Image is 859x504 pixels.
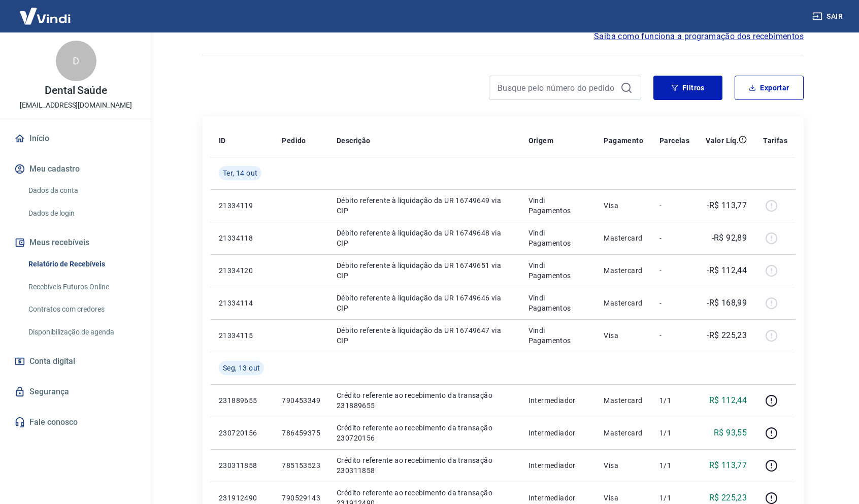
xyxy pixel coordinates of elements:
p: - [659,265,689,276]
p: - [659,330,689,341]
p: Mastercard [604,265,643,276]
p: 21334119 [219,200,266,211]
p: Mastercard [604,233,643,243]
p: R$ 112,44 [709,394,747,407]
p: Mastercard [604,298,643,308]
button: Filtros [653,76,722,100]
a: Relatório de Recebíveis [24,254,140,275]
p: Mastercard [604,395,643,406]
a: Contratos com credores [24,299,140,320]
a: Fale conosco [12,411,140,433]
div: D [56,41,96,81]
a: Início [12,127,140,150]
p: Tarifas [763,136,787,146]
p: Vindi Pagamentos [528,228,588,248]
button: Sair [810,7,847,26]
p: 21334115 [219,330,266,341]
p: Visa [604,460,643,471]
p: Origem [528,136,553,146]
p: 21334118 [219,233,266,243]
p: Crédito referente ao recebimento da transação 230720156 [337,423,512,443]
p: Visa [604,330,643,341]
p: Débito referente à liquidação da UR 16749648 via CIP [337,228,512,248]
p: -R$ 113,77 [707,199,747,212]
p: - [659,200,689,211]
button: Exportar [735,76,804,100]
img: Vindi [12,1,78,31]
span: Seg, 13 out [223,363,260,373]
p: 1/1 [659,493,689,503]
p: 790453349 [282,395,320,406]
a: Disponibilização de agenda [24,322,140,343]
p: Débito referente à liquidação da UR 16749651 via CIP [337,260,512,281]
a: Saiba como funciona a programação dos recebimentos [594,30,804,43]
p: R$ 93,55 [714,427,747,439]
span: Ter, 14 out [223,168,257,178]
p: Vindi Pagamentos [528,195,588,216]
p: Vindi Pagamentos [528,293,588,313]
p: Pagamento [604,136,643,146]
p: - [659,298,689,308]
p: Dental Saúde [45,85,107,96]
p: Valor Líq. [706,136,739,146]
p: 785153523 [282,460,320,471]
a: Conta digital [12,350,140,373]
button: Meus recebíveis [12,231,140,254]
p: ID [219,136,226,146]
p: 1/1 [659,460,689,471]
p: 231889655 [219,395,266,406]
p: Vindi Pagamentos [528,260,588,281]
p: Débito referente à liquidação da UR 16749649 via CIP [337,195,512,216]
p: -R$ 168,99 [707,297,747,309]
p: -R$ 92,89 [712,232,747,244]
p: 231912490 [219,493,266,503]
a: Dados da conta [24,180,140,201]
p: 790529143 [282,493,320,503]
button: Meu cadastro [12,158,140,180]
p: Parcelas [659,136,689,146]
p: -R$ 225,23 [707,329,747,342]
a: Dados de login [24,203,140,224]
p: 21334120 [219,265,266,276]
p: Débito referente à liquidação da UR 16749647 via CIP [337,325,512,346]
p: Pedido [282,136,306,146]
p: 1/1 [659,428,689,438]
a: Segurança [12,381,140,403]
p: Visa [604,200,643,211]
p: [EMAIL_ADDRESS][DOMAIN_NAME] [20,100,132,111]
p: Crédito referente ao recebimento da transação 230311858 [337,455,512,476]
p: R$ 225,23 [709,492,747,504]
p: Intermediador [528,493,588,503]
a: Recebíveis Futuros Online [24,277,140,297]
p: 786459375 [282,428,320,438]
p: 21334114 [219,298,266,308]
span: Conta digital [29,354,75,368]
p: Intermediador [528,460,588,471]
p: Visa [604,493,643,503]
p: Débito referente à liquidação da UR 16749646 via CIP [337,293,512,313]
p: Descrição [337,136,371,146]
p: 1/1 [659,395,689,406]
p: R$ 113,77 [709,459,747,472]
p: -R$ 112,44 [707,264,747,277]
p: 230720156 [219,428,266,438]
p: Intermediador [528,395,588,406]
input: Busque pelo número do pedido [498,80,616,95]
p: - [659,233,689,243]
p: Intermediador [528,428,588,438]
p: Mastercard [604,428,643,438]
p: Crédito referente ao recebimento da transação 231889655 [337,390,512,411]
p: 230311858 [219,460,266,471]
p: Vindi Pagamentos [528,325,588,346]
